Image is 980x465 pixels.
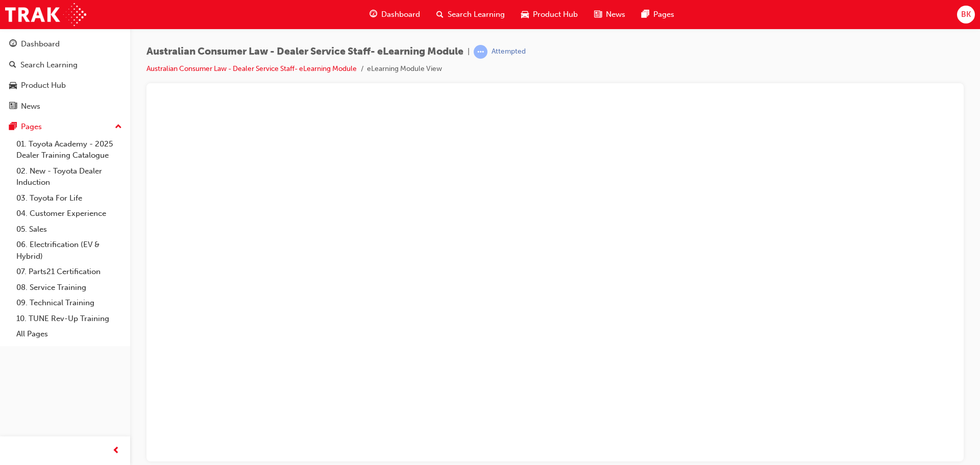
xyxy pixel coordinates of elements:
a: 01. Toyota Academy - 2025 Dealer Training Catalogue [12,136,126,163]
a: Dashboard [4,35,126,54]
a: 08. Service Training [12,280,126,296]
a: All Pages [12,326,126,342]
span: news-icon [9,102,17,111]
span: news-icon [594,8,602,21]
a: 02. New - Toyota Dealer Induction [12,163,126,190]
a: 04. Customer Experience [12,206,126,222]
a: car-iconProduct Hub [513,4,586,25]
a: news-iconNews [586,4,633,25]
span: prev-icon [112,445,120,457]
span: pages-icon [9,123,17,132]
span: Product Hub [533,9,578,20]
span: learningRecordVerb_ATTEMPT-icon [474,45,487,59]
span: car-icon [9,81,17,90]
a: 06. Electrification (EV & Hybrid) [12,237,126,264]
div: News [21,101,40,112]
span: Dashboard [381,9,420,20]
a: News [4,97,126,116]
a: Product Hub [4,76,126,95]
a: guage-iconDashboard [361,4,428,25]
button: Pages [4,117,126,136]
a: pages-iconPages [633,4,682,25]
span: guage-icon [370,8,377,21]
span: BK [961,9,971,20]
img: Trak [5,3,86,26]
a: Australian Consumer Law - Dealer Service Staff- eLearning Module [146,64,357,73]
a: 09. Technical Training [12,295,126,311]
a: Search Learning [4,56,126,75]
div: Attempted [492,47,526,57]
li: eLearning Module View [367,63,442,75]
button: DashboardSearch LearningProduct HubNews [4,33,126,117]
span: guage-icon [9,40,17,49]
span: up-icon [115,120,122,134]
span: search-icon [9,61,16,70]
a: 05. Sales [12,222,126,237]
span: Pages [653,9,674,20]
span: Australian Consumer Law - Dealer Service Staff- eLearning Module [146,46,463,58]
a: 10. TUNE Rev-Up Training [12,311,126,327]
div: Product Hub [21,80,66,91]
span: pages-icon [642,8,649,21]
span: Search Learning [448,9,505,20]
button: BK [957,6,975,23]
span: car-icon [521,8,529,21]
span: News [606,9,625,20]
span: | [468,46,470,58]
a: 03. Toyota For Life [12,190,126,206]
div: Search Learning [20,59,78,71]
div: Dashboard [21,38,60,50]
a: search-iconSearch Learning [428,4,513,25]
span: search-icon [436,8,444,21]
a: 07. Parts21 Certification [12,264,126,280]
div: Pages [21,121,42,133]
